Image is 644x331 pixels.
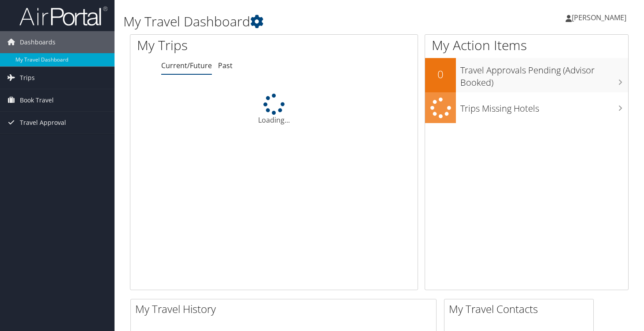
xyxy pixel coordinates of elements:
h1: My Action Items [425,36,628,55]
div: Loading... [130,94,418,125]
a: Current/Future [161,61,212,70]
h1: My Travel Dashboard [123,12,465,31]
h3: Trips Missing Hotels [460,98,628,115]
span: Travel Approval [20,112,66,134]
img: airportal-logo.png [19,6,107,26]
h2: My Travel Contacts [449,302,593,316]
a: Trips Missing Hotels [425,92,628,124]
h1: My Trips [137,36,291,55]
a: Past [218,61,233,70]
span: [PERSON_NAME] [572,13,626,22]
span: Book Travel [20,89,54,111]
span: Dashboards [20,31,56,53]
h2: 0 [425,67,456,82]
h2: My Travel History [135,302,436,316]
a: 0Travel Approvals Pending (Advisor Booked) [425,58,628,92]
a: [PERSON_NAME] [566,4,635,31]
h3: Travel Approvals Pending (Advisor Booked) [460,60,628,89]
span: Trips [20,67,35,89]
